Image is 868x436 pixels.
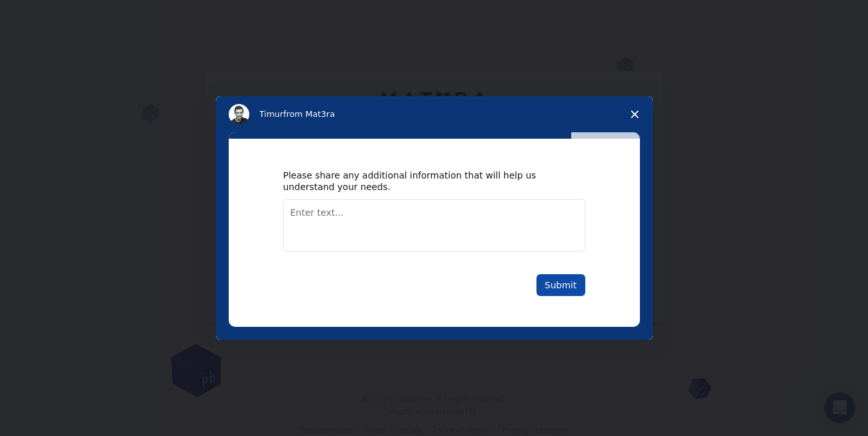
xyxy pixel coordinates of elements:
[283,109,335,119] span: from Mat3ra
[260,109,283,119] span: Timur
[536,274,585,296] button: Submit
[283,199,585,252] textarea: Enter text...
[617,96,653,132] span: Close survey
[26,9,72,21] span: Support
[229,104,249,125] img: Profile image for Timur
[283,170,566,193] div: Please share any additional information that will help us understand your needs.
